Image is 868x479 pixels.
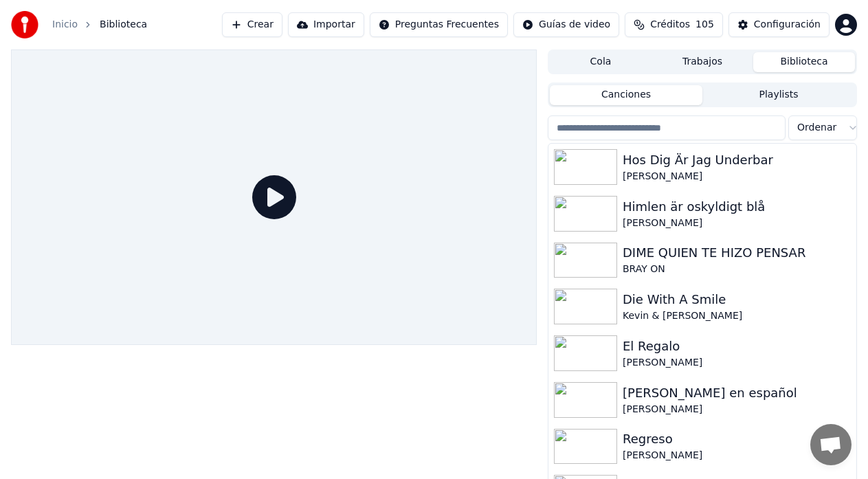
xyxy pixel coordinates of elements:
div: BRAY ON [623,263,851,276]
div: [PERSON_NAME] en español [623,383,851,403]
span: Biblioteca [100,18,147,32]
div: Configuración [754,18,821,32]
div: Hos Dig Är Jag Underbar [623,151,851,170]
span: 105 [695,18,714,32]
nav: breadcrumb [52,18,147,32]
button: Configuración [728,12,830,37]
div: [PERSON_NAME] [623,216,851,230]
div: DIME QUIEN TE HIZO PENSAR [623,243,851,263]
button: Biblioteca [753,52,855,72]
div: Himlen är oskyldigt blå [623,197,851,216]
span: Ordenar [797,121,836,135]
div: [PERSON_NAME] [623,170,851,183]
a: Öppna chatt [810,424,852,465]
img: youka [11,11,38,38]
button: Cola [550,52,652,72]
button: Canciones [550,85,702,105]
button: Preguntas Frecuentes [370,12,508,37]
div: [PERSON_NAME] [623,356,851,370]
button: Créditos105 [625,12,723,37]
div: [PERSON_NAME] [623,403,851,416]
button: Trabajos [652,52,753,72]
div: [PERSON_NAME] [623,449,851,463]
div: El Regalo [623,337,851,356]
button: Crear [222,12,282,37]
button: Guías de video [513,12,619,37]
button: Importar [288,12,364,37]
span: Créditos [650,18,690,32]
div: Die With A Smile [623,290,851,309]
div: Kevin & [PERSON_NAME] [623,309,851,323]
a: Inicio [52,18,78,32]
div: Regreso [623,430,851,449]
button: Playlists [702,85,855,105]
